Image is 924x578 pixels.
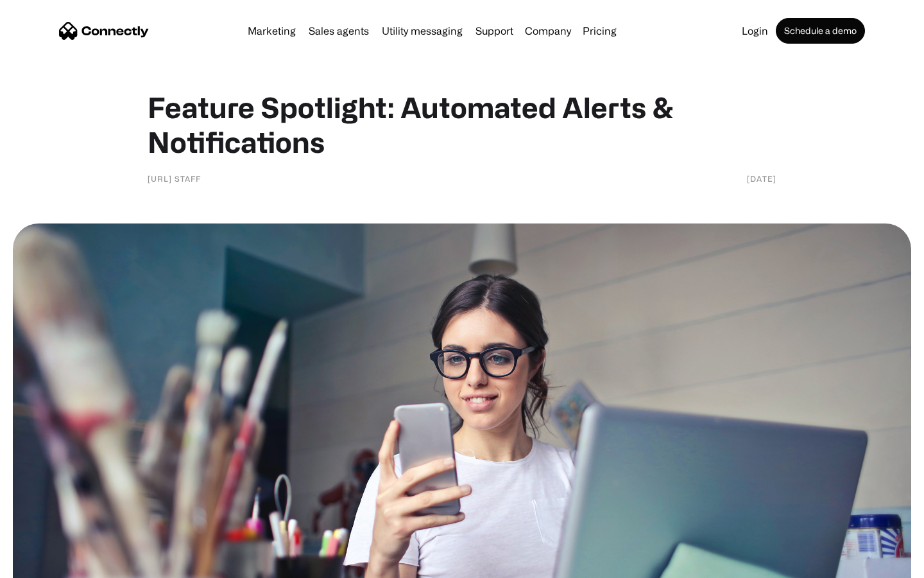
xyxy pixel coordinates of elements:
ul: Language list [26,556,77,574]
h1: Feature Spotlight: Automated Alerts & Notifications [148,90,776,159]
a: Utility messaging [377,26,468,36]
a: Schedule a demo [776,18,865,44]
a: Pricing [577,26,622,36]
div: [DATE] [747,172,776,185]
a: Support [470,26,518,36]
a: Marketing [243,26,301,36]
div: [URL] staff [148,172,201,185]
div: Company [525,22,571,40]
a: Sales agents [304,26,374,36]
a: Login [737,26,773,36]
aside: Language selected: English [13,556,77,574]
